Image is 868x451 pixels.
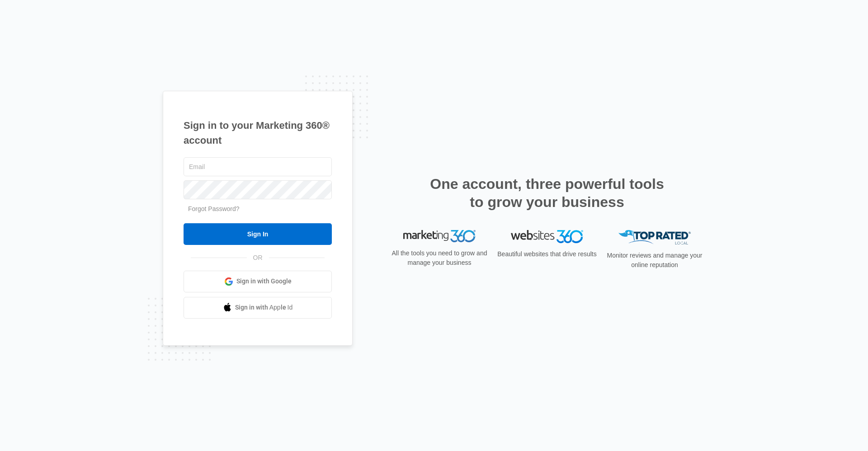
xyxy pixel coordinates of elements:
[427,175,667,211] h2: One account, three powerful tools to grow your business
[184,297,332,319] a: Sign in with Apple Id
[184,118,332,148] h1: Sign in to your Marketing 360® account
[604,251,705,270] p: Monitor reviews and manage your online reputation
[236,277,292,286] span: Sign in with Google
[496,249,598,259] p: Beautiful websites that drive results
[184,223,332,245] input: Sign In
[184,271,332,292] a: Sign in with Google
[247,253,269,263] span: OR
[184,157,332,176] input: Email
[235,303,293,312] span: Sign in with Apple Id
[403,230,476,243] img: Marketing 360
[389,249,490,268] p: All the tools you need to grow and manage your business
[188,205,240,212] a: Forgot Password?
[511,230,583,243] img: Websites 360
[618,230,691,245] img: Top Rated Local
